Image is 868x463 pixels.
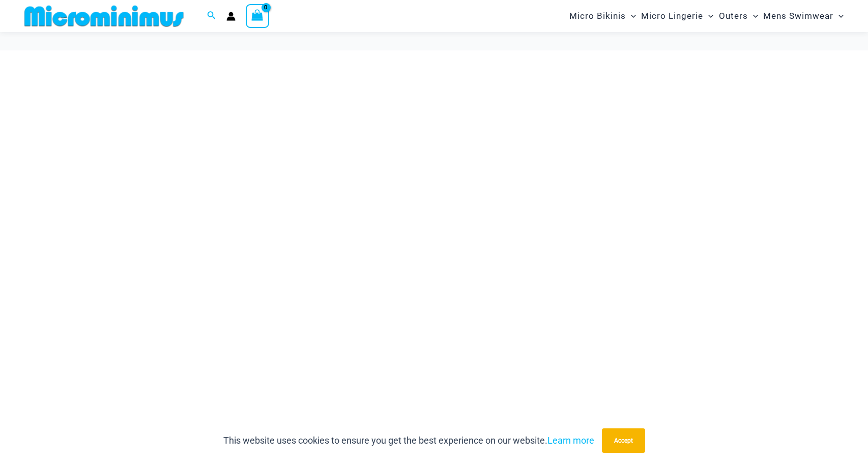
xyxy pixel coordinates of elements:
[20,5,188,28] img: MM SHOP LOGO FLAT
[761,3,846,29] a: Mens SwimwearMenu ToggleMenu Toggle
[716,3,761,29] a: OutersMenu ToggleMenu Toggle
[207,10,216,22] a: Search icon link
[246,4,269,28] a: View Shopping Cart, empty
[703,3,713,29] span: Menu Toggle
[639,3,716,29] a: Micro LingerieMenu ToggleMenu Toggle
[602,428,645,453] button: Accept
[547,435,594,446] a: Learn more
[567,3,639,29] a: Micro BikinisMenu ToggleMenu Toggle
[833,3,844,29] span: Menu Toggle
[641,3,703,29] span: Micro Lingerie
[226,12,236,21] a: Account icon link
[626,3,636,29] span: Menu Toggle
[223,433,594,448] p: This website uses cookies to ensure you get the best experience on our website.
[569,3,626,29] span: Micro Bikinis
[565,2,848,31] nav: Site Navigation
[719,3,748,29] span: Outers
[763,3,833,29] span: Mens Swimwear
[748,3,758,29] span: Menu Toggle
